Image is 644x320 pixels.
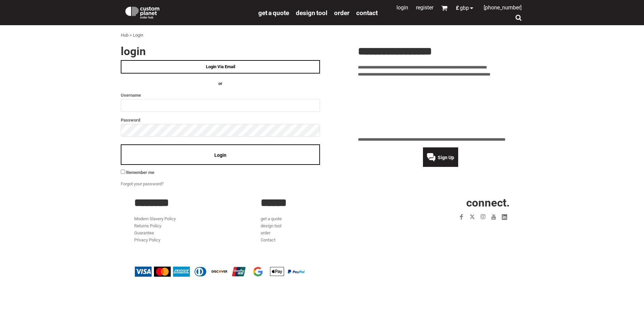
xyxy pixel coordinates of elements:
[269,267,285,277] img: Apple Pay
[258,9,289,17] span: get a quote
[154,267,171,277] img: Mastercard
[416,4,433,11] a: Register
[358,82,523,132] iframe: Customer reviews powered by Trustpilot
[417,226,510,234] iframe: Customer reviews powered by Trustpilot
[206,64,235,69] span: Login Via Email
[456,5,460,11] span: £
[135,267,152,277] img: Visa
[261,230,270,235] a: order
[211,267,228,277] img: Discover
[484,4,522,11] span: [PHONE_NUMBER]
[121,170,125,174] input: Remember me
[121,60,320,74] a: Login Via Email
[296,9,327,16] a: design tool
[258,9,289,16] a: get a quote
[121,80,320,87] h4: OR
[438,155,454,160] span: Sign Up
[133,32,143,39] div: Login
[121,181,164,186] a: Forgot your password?
[129,32,132,39] div: >
[261,237,275,242] a: Contact
[124,5,161,18] img: Custom Planet
[134,237,160,242] a: Privacy Policy
[288,270,305,274] img: PayPal
[121,2,255,22] a: Custom Planet
[121,46,320,57] h2: Login
[126,170,154,175] span: Remember me
[261,216,282,221] a: get a quote
[250,267,266,277] img: Google Pay
[356,9,378,17] span: Contact
[261,223,281,228] a: design tool
[134,216,176,221] a: Modern Slavery Policy
[334,9,350,16] a: order
[214,152,226,158] span: Login
[296,9,327,17] span: design tool
[192,267,209,277] img: Diners Club
[334,9,350,17] span: order
[230,267,247,277] img: China UnionPay
[121,33,128,38] a: Hub
[121,91,320,99] label: Username
[134,223,161,228] a: Returns Policy
[134,230,154,235] a: Guarantee
[396,4,408,11] a: Login
[460,5,469,11] span: GBP
[173,267,190,277] img: American Express
[387,197,510,208] h2: CONNECT.
[356,9,378,16] a: Contact
[121,116,320,124] label: Password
